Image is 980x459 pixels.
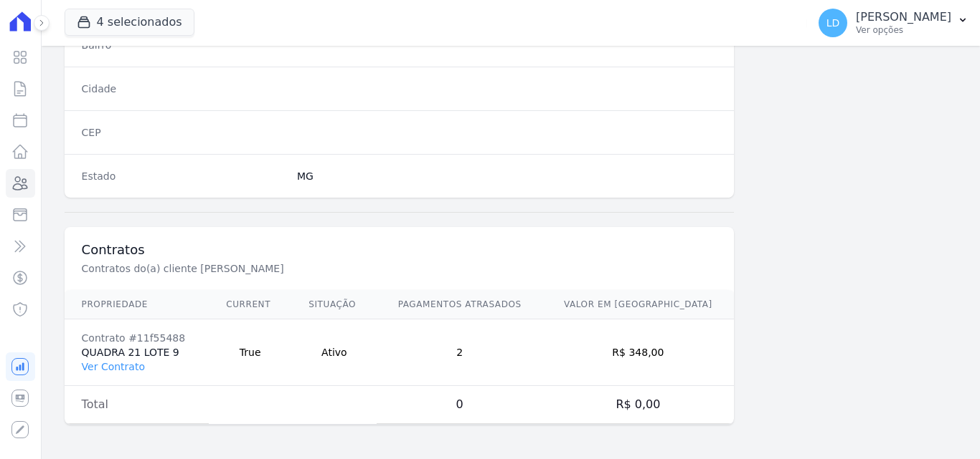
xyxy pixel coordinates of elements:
[807,3,980,43] button: LD [PERSON_NAME] Ver opções
[65,290,209,319] th: Propriedade
[209,290,291,319] th: Current
[82,361,145,372] a: Ver Contrato
[377,290,542,319] th: Pagamentos Atrasados
[82,169,286,183] dt: Estado
[826,18,840,28] span: LD
[856,24,951,36] p: Ver opções
[82,331,192,345] div: Contrato #11f55488
[377,386,542,424] td: 0
[209,319,291,386] td: True
[65,319,209,386] td: QUADRA 21 LOTE 9
[82,125,286,140] dt: CEP
[542,319,734,386] td: R$ 348,00
[377,319,542,386] td: 2
[82,261,564,276] p: Contratos do(a) cliente [PERSON_NAME]
[856,10,951,24] p: [PERSON_NAME]
[65,386,209,424] td: Total
[291,290,377,319] th: Situação
[82,82,286,96] dt: Cidade
[542,290,734,319] th: Valor em [GEOGRAPHIC_DATA]
[297,169,717,183] dd: MG
[542,386,734,424] td: R$ 0,00
[82,241,717,259] h3: Contratos
[65,9,194,36] button: 4 selecionados
[291,319,377,386] td: Ativo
